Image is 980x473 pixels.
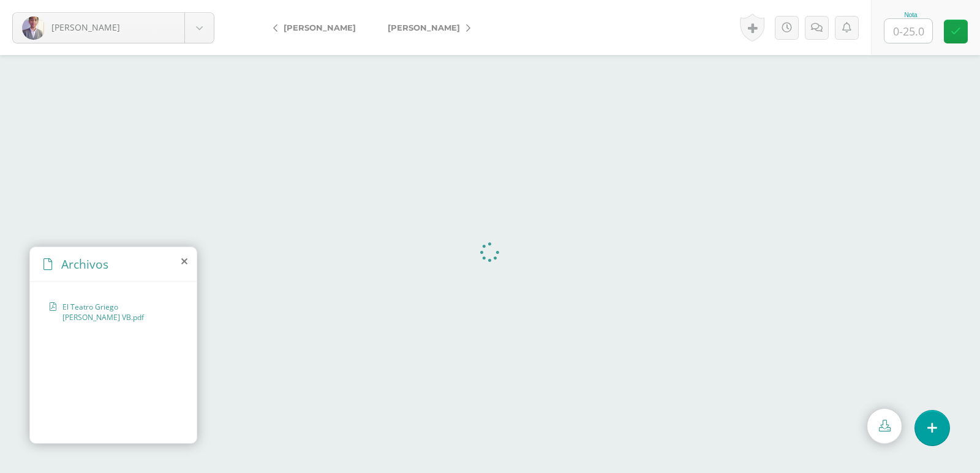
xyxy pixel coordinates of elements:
input: 0-25.0 [884,19,932,43]
span: [PERSON_NAME] [388,23,460,32]
a: [PERSON_NAME] [372,13,480,42]
span: Archivos [61,256,108,272]
i: close [181,256,187,266]
img: 93a5238a0d21e19ef2fa74b3e619de6a.png [22,17,45,40]
span: El Teatro Griego [PERSON_NAME] VB.pdf [62,302,171,322]
a: [PERSON_NAME] [13,13,214,43]
div: Nota [884,12,938,18]
span: [PERSON_NAME] [51,21,120,33]
a: [PERSON_NAME] [263,13,372,42]
span: [PERSON_NAME] [284,23,356,32]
